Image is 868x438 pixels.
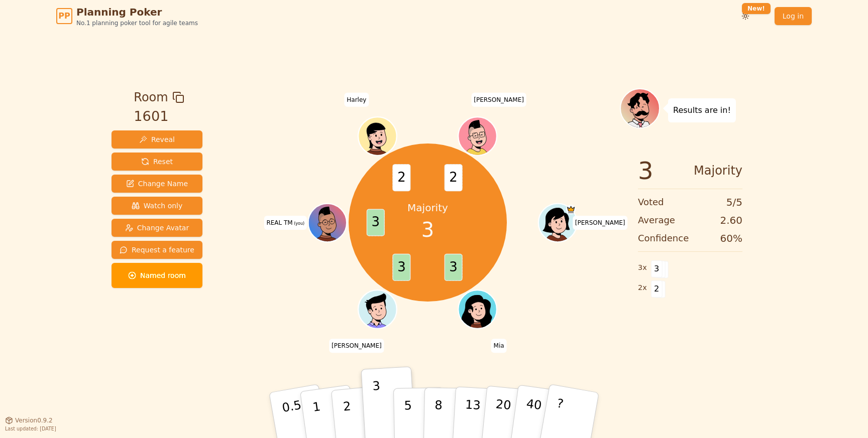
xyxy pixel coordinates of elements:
span: 3 [445,254,463,281]
span: 60 % [720,231,742,245]
span: 3 x [638,262,647,273]
span: 3 [367,209,385,236]
span: Ellen is the host [566,205,576,214]
span: 2 [445,164,463,191]
span: 3 [638,159,654,183]
span: 2.60 [720,213,742,227]
span: (you) [293,221,305,226]
span: Version 0.9.2 [15,416,53,424]
span: Click to change your name [344,92,369,106]
span: Click to change your name [329,339,384,353]
button: Change Name [112,175,202,193]
span: Change Avatar [125,223,189,233]
a: PPPlanning PokerNo.1 planning poker tool for agile teams [56,5,198,27]
button: Named room [112,263,202,288]
span: 5 / 5 [726,195,742,209]
span: 2 [651,280,663,298]
span: PP [58,10,70,22]
button: Change Avatar [112,219,202,237]
span: Reveal [139,134,175,144]
span: Average [638,213,675,227]
span: Named room [128,270,186,280]
button: Reset [112,153,202,171]
span: 2 [393,164,411,191]
span: No.1 planning poker tool for agile teams [76,19,198,27]
span: Request a feature [120,245,194,255]
button: Reveal [112,130,202,149]
span: Watch only [132,201,183,211]
p: 3 [372,379,383,433]
span: Change Name [126,179,188,189]
p: Majority [407,201,448,215]
span: Click to change your name [471,92,526,106]
button: Watch only [112,197,202,215]
a: Log in [775,7,812,25]
button: New! [736,7,754,25]
span: 2 x [638,282,647,294]
span: 3 [393,254,411,281]
span: Click to change your name [573,216,628,230]
span: Reset [141,157,173,167]
span: Planning Poker [76,5,198,19]
span: Click to change your name [491,339,507,353]
span: Room [134,88,168,106]
span: Last updated: [DATE] [5,426,56,431]
p: Results are in! [673,103,731,117]
span: Confidence [638,231,689,245]
div: 1601 [134,106,184,127]
span: Voted [638,195,664,209]
button: Click to change your avatar [309,205,346,241]
span: Majority [694,159,742,183]
button: Request a feature [112,241,202,259]
button: Version0.9.2 [5,416,53,424]
div: New! [742,3,771,14]
span: 3 [651,260,663,277]
span: 3 [421,215,434,245]
span: Click to change your name [264,216,307,230]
